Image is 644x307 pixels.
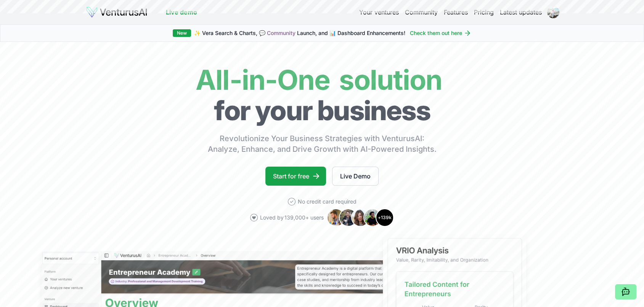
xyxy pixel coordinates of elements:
a: Live Demo [332,167,379,186]
img: Avatar 3 [351,208,369,227]
div: New [173,29,191,37]
img: Avatar 4 [363,208,382,227]
span: ✨ Vera Search & Charts, 💬 Launch, and 📊 Dashboard Enhancements! [194,29,405,37]
a: Start for free [265,167,326,186]
a: Check them out here [410,29,471,37]
img: Avatar 1 [327,208,345,227]
a: Community [267,30,296,36]
img: Avatar 2 [339,208,357,227]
